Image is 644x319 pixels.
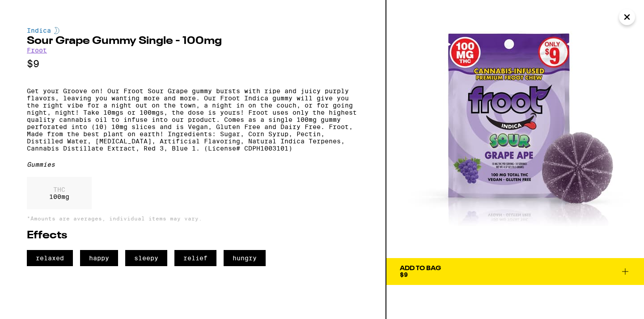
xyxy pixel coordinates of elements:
[400,265,441,272] div: Add To Bag
[125,250,167,266] span: sleepy
[27,36,359,47] h2: Sour Grape Gummy Single - 100mg
[5,6,64,13] span: Hi. Need any help?
[400,271,408,278] span: $9
[49,186,69,193] p: THC
[54,27,59,34] img: indicaColor.svg
[27,58,359,69] p: $9
[619,9,635,25] button: Close
[27,47,47,54] a: Froot
[80,250,118,266] span: happy
[27,216,359,221] p: *Amounts are averages, individual items may vary.
[27,230,359,241] h2: Effects
[224,250,266,266] span: hungry
[27,177,92,209] div: 100 mg
[27,161,359,168] div: Gummies
[27,87,359,152] p: Get your Groove on! Our Froot Sour Grape gummy bursts with ripe and juicy purply flavors, leaving...
[27,27,359,34] div: Indica
[174,250,216,266] span: relief
[27,250,73,266] span: relaxed
[386,258,644,285] button: Add To Bag$9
